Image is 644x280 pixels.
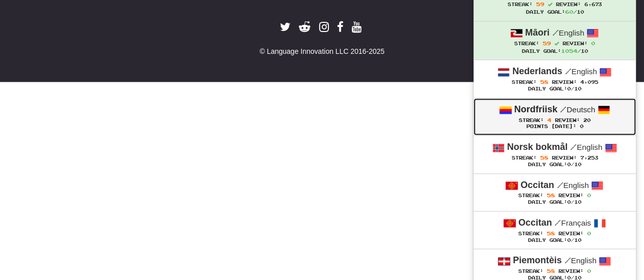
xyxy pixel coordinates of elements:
span: / [560,105,567,114]
span: 0 [567,86,571,91]
div: Daily Goal: /10 [484,237,626,244]
strong: Nederlands [512,66,562,76]
span: / [564,256,571,265]
span: Review: [555,117,580,123]
span: Streak: [511,155,536,161]
span: Streak: [511,79,536,85]
small: English [570,143,602,151]
span: 58 [547,268,555,274]
span: Streak: [518,268,543,274]
span: Streak: [518,193,543,198]
strong: Norsk bokmål [507,142,568,152]
span: Streak includes today. [548,2,552,7]
span: / [565,67,571,76]
span: 59 [536,1,544,7]
div: © Language Innovation LLC 2016-2025 [32,46,612,56]
span: 60 [565,9,573,15]
span: 4 [547,117,551,123]
span: Review: [558,231,583,236]
span: Review: [558,193,583,198]
span: 20 [583,117,591,123]
span: / [556,180,563,190]
span: / [552,28,558,37]
a: Māori /English Streak: 59 Review: 0 Daily Goal:1054/10 [473,21,636,59]
div: Daily Goal: /10 [484,199,626,206]
span: 0 [587,268,591,274]
div: Daily Goal: /10 [484,86,626,92]
span: 6,673 [584,2,602,7]
span: / [554,218,561,227]
span: Review: [551,155,576,161]
strong: Occitan [518,217,552,228]
span: Streak: [519,117,544,123]
small: English [564,256,596,265]
span: 0 [591,40,595,46]
span: 58 [540,154,548,161]
span: 0 [567,199,571,205]
span: 58 [540,79,548,85]
span: 58 [547,192,555,198]
span: Streak: [518,231,543,236]
a: Nordfriisk /Deutsch Streak: 4 Review: 20 Points [DATE]: 0 [473,98,636,135]
span: 0 [587,192,591,198]
span: 58 [547,230,555,236]
span: Streak: [514,41,539,46]
div: Daily Goal: /10 [484,47,626,55]
small: English [565,67,597,76]
span: Review: [563,41,587,46]
span: 0 [587,230,591,236]
span: 59 [543,40,551,46]
span: Review: [558,268,583,274]
strong: Nordfriisk [514,104,557,114]
span: Streak includes today. [554,41,559,46]
strong: Occitan [520,180,554,190]
a: Nederlands /English Streak: 58 Review: 4,095 Daily Goal:0/10 [473,60,636,97]
span: 1054 [561,48,577,54]
span: Review: [551,79,576,85]
small: Français [554,219,591,227]
strong: Māori [525,27,549,38]
div: Daily Goal: /10 [484,8,626,16]
a: Norsk bokmål /English Streak: 58 Review: 7,253 Daily Goal:0/10 [473,136,636,173]
span: Review: [556,2,581,7]
a: Occitan /Français Streak: 58 Review: 0 Daily Goal:0/10 [473,211,636,248]
span: Streak: [508,2,533,7]
small: English [556,181,589,190]
span: / [570,142,577,151]
small: Deutsch [560,105,595,114]
span: 7,253 [580,155,598,161]
small: English [552,28,584,37]
span: 0 [567,162,571,167]
div: Points [DATE]: 0 [484,123,626,130]
span: 4,095 [580,79,598,85]
span: 0 [567,237,571,243]
div: Daily Goal: /10 [484,162,626,168]
strong: Piemontèis [513,255,562,265]
a: Occitan /English Streak: 58 Review: 0 Daily Goal:0/10 [473,174,636,211]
